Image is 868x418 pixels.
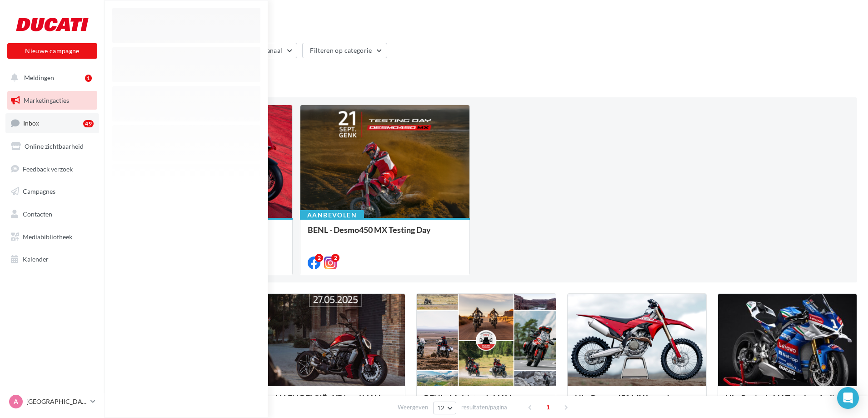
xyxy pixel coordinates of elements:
div: 49 [83,120,94,127]
span: Contacten [23,210,52,218]
span: Weergeven [398,403,428,412]
span: Mediabibliotheek [23,233,72,241]
div: BENL : Multistrada V4 Voyagers 2025 Contest [424,393,548,412]
a: Feedback verzoek [5,160,99,179]
span: 1 [541,400,555,414]
a: Online zichtbaarheid [5,137,99,156]
div: NL - Desmo450 MX Launch [575,393,699,412]
div: 2 Aanbevolen acties door uw merk [115,86,857,94]
span: Meldingen [24,74,54,81]
div: BENL - Desmo450 MX Testing Day [308,225,462,243]
a: Contacten [5,205,99,224]
a: Inbox49 [5,113,99,133]
div: 2 [315,254,323,262]
div: Aanbevolen [300,210,364,220]
button: Nieuwe campagne [7,43,97,59]
div: Open Intercom Messenger [837,387,859,409]
span: Online zichtbaarheid [25,142,84,150]
a: Campagnes [5,182,99,201]
div: 1 [85,75,92,82]
button: Meldingen 1 [5,68,95,87]
div: ALLEN BELGIË - XDiavel V4 National Launch [274,393,398,412]
a: Marketingacties [5,91,99,110]
div: Marketingacties [115,15,857,28]
div: 2 [331,254,339,262]
a: A [GEOGRAPHIC_DATA] [7,393,97,410]
span: 12 [437,404,445,412]
span: Feedback verzoek [23,165,73,172]
a: Mediabibliotheek [5,227,99,247]
button: 12 [433,402,456,414]
button: Filteren op categorie [302,43,387,58]
span: A [14,397,18,406]
span: Marketingacties [24,96,69,104]
span: Campagnes [23,187,55,195]
a: Kalender [5,250,99,269]
span: Kalender [23,255,49,263]
p: [GEOGRAPHIC_DATA] [26,397,87,406]
div: NL - Panigale V4 Tricolore Italia launch [725,393,849,412]
span: resultaten/pagina [461,403,507,412]
span: Inbox [23,119,39,127]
